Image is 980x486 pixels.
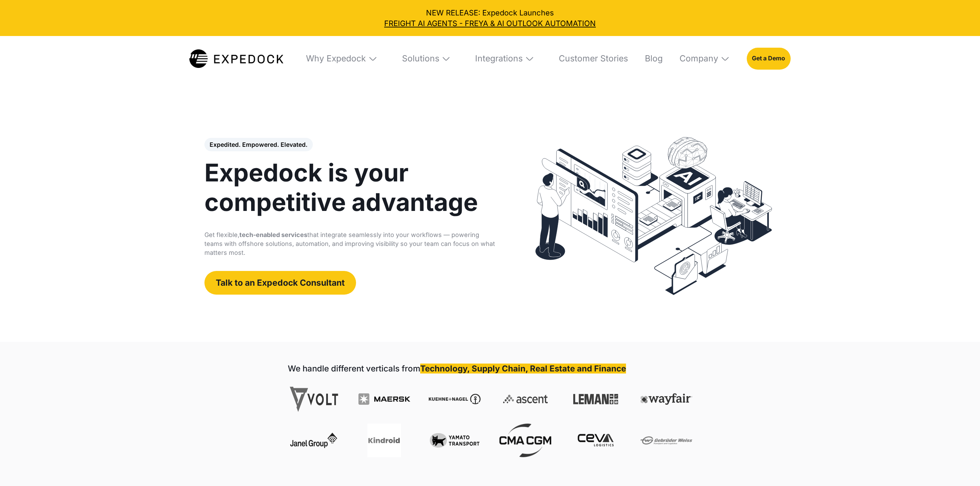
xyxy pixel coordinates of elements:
[637,36,663,81] a: Blog
[475,53,523,64] div: Integrations
[680,53,718,64] div: Company
[8,18,972,29] a: FREIGHT AI AGENTS - FREYA & AI OUTLOOK AUTOMATION
[239,231,307,238] strong: tech-enabled services
[306,53,366,64] div: Why Expedock
[747,48,791,70] a: Get a Demo
[204,271,356,294] a: Talk to an Expedock Consultant
[204,230,499,257] p: Get flexible, that integrate seamlessly into your workflows — powering teams with offshore soluti...
[402,53,439,64] div: Solutions
[288,364,420,374] strong: We handle different verticals from
[420,364,626,374] strong: Technology, Supply Chain, Real Estate and Finance
[8,8,972,28] div: NEW RELEASE: Expedock Launches
[551,36,628,81] a: Customer Stories
[204,158,499,217] h1: Expedock is your competitive advantage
